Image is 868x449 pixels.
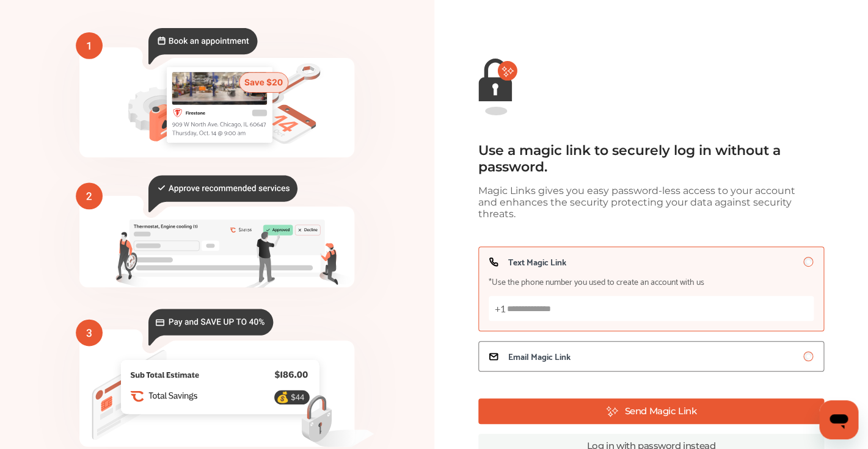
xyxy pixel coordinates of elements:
[478,185,807,220] div: Magic Links gives you easy password-less access to your account and enhances the security protect...
[478,59,517,115] img: magic-link-lock-error.9d88b03f.svg
[508,351,571,361] span: Email Magic Link
[489,276,704,286] span: *Use the phone number you used to create an account with us
[276,391,290,404] text: 💰
[508,257,566,267] span: Text Magic Link
[478,398,824,424] button: Send Magic Link
[489,296,814,321] input: Text Magic Link*Use the phone number you used to create an account with us+1
[803,351,813,361] input: Email Magic Link
[489,257,498,267] img: icon_phone.e7b63c2d.svg
[803,257,813,267] input: Text Magic Link*Use the phone number you used to create an account with us+1
[489,351,498,361] img: icon_email.a11c3263.svg
[819,400,858,439] iframe: Button to launch messaging window
[478,142,807,175] div: Use a magic link to securely log in without a password.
